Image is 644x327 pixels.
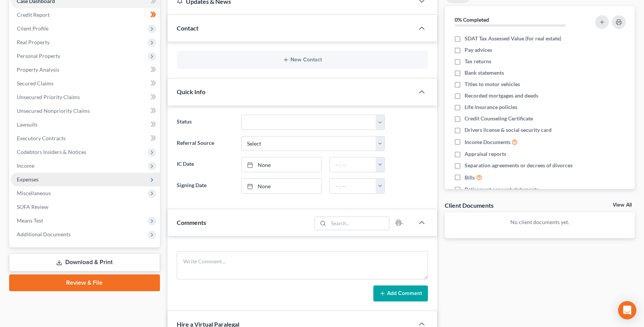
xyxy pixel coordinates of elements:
a: Unsecured Nonpriority Claims [11,104,160,118]
span: Real Property [17,39,50,45]
span: Client Profile [17,25,48,32]
a: Secured Claims [11,77,160,90]
span: Additional Documents [17,231,71,237]
span: Means Test [17,217,43,224]
input: -- : -- [330,157,376,172]
span: Titles to motor vehicles [465,80,520,88]
label: Referral Source [173,136,237,151]
span: Retirement account statements [465,186,539,193]
span: SDAT Tax Assessed Value (for real estate) [465,35,561,42]
span: Life insurance policies [465,103,517,111]
p: No client documents yet. [451,218,629,226]
div: Client Documents [445,201,494,209]
a: None [242,179,321,193]
span: Contact [177,24,199,32]
a: SOFA Review [11,200,160,214]
a: Unsecured Priority Claims [11,90,160,104]
span: Recorded mortgages and deeds [465,92,538,99]
a: View All [613,202,632,208]
span: Codebtors Insiders & Notices [17,149,86,155]
input: -- : -- [330,179,376,193]
label: Signing Date [173,178,237,194]
span: Drivers license & social security card [465,126,552,134]
a: Lawsuits [11,118,160,131]
span: Lawsuits [17,121,37,128]
span: Income Documents [465,138,510,146]
span: Personal Property [17,53,60,59]
span: Tax returns [465,58,491,65]
a: None [242,157,321,172]
span: Unsecured Nonpriority Claims [17,107,90,114]
span: Credit Report [17,11,50,18]
label: Status [173,115,237,130]
a: Property Analysis [11,63,160,77]
a: Executory Contracts [11,131,160,145]
div: Open Intercom Messenger [618,301,636,319]
span: Unsecured Priority Claims [17,94,80,100]
label: IC Date [173,157,237,172]
span: Appraisal reports [465,150,506,158]
a: Review & File [9,274,160,291]
span: Separation agreements or decrees of divorces [465,162,573,169]
a: Download & Print [9,253,160,271]
span: Property Analysis [17,66,59,73]
strong: 0% Completed [455,16,489,23]
span: Quick Info [177,88,205,95]
span: Executory Contracts [17,135,66,141]
span: Miscellaneous [17,190,51,196]
span: Bank statements [465,69,504,77]
span: Comments [177,219,206,226]
span: Pay advices [465,46,492,54]
span: SOFA Review [17,204,48,210]
span: Secured Claims [17,80,53,87]
button: Add Comment [373,285,428,301]
span: Expenses [17,176,39,183]
span: Credit Counseling Certificate [465,115,533,122]
span: Bills [465,174,475,181]
a: Credit Report [11,8,160,22]
button: New Contact [183,57,422,63]
span: Income [17,162,34,169]
input: Search... [328,217,389,230]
